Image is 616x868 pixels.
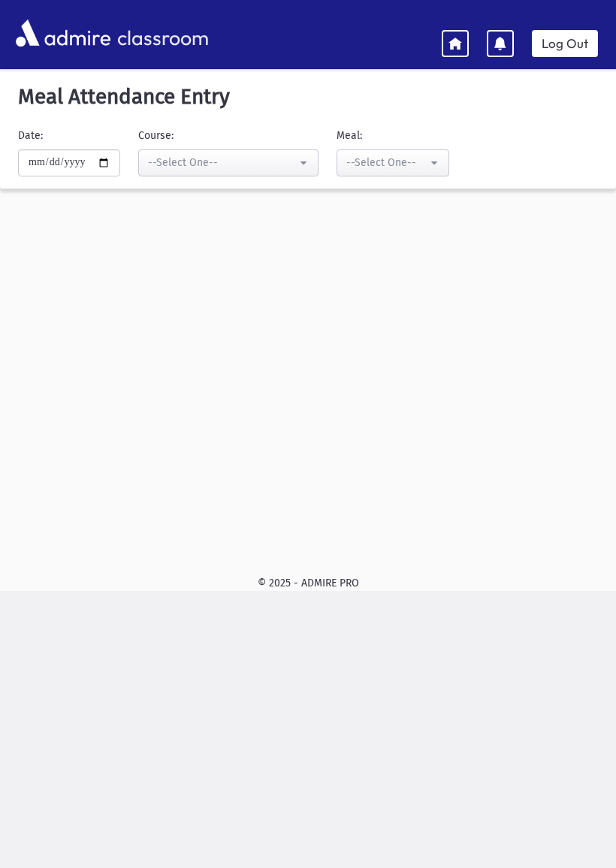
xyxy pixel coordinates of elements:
[12,16,114,50] img: AdmirePro
[346,155,427,170] div: --Select One--
[18,128,43,143] label: Date:
[337,128,362,143] label: Meal:
[337,149,449,176] button: --Select One--
[12,575,604,591] div: © 2025 - ADMIRE PRO
[12,84,604,110] h5: Meal Attendance Entry
[138,128,174,143] label: Course:
[532,30,598,57] a: Log Out
[114,14,209,53] span: classroom
[138,149,319,176] button: --Select One--
[148,155,297,170] div: --Select One--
